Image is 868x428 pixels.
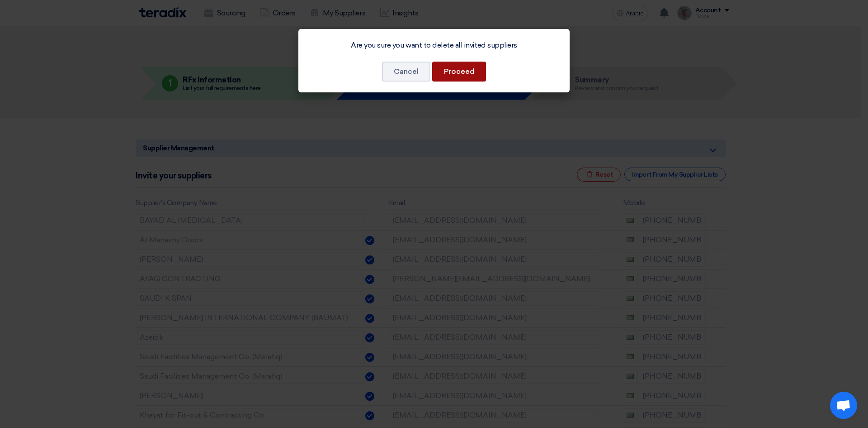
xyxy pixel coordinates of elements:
[444,67,474,76] font: Proceed
[394,67,419,76] font: Cancel
[382,62,430,82] button: Cancel
[351,41,517,49] font: Are you sure you want to delete all invited suppliers
[432,62,486,82] button: Proceed
[830,392,857,419] a: Open chat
